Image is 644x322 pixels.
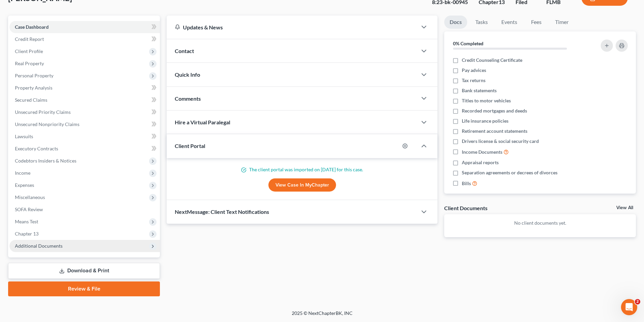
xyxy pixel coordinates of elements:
a: Executory Contracts [9,143,160,155]
span: Bank statements [462,87,497,94]
a: Unsecured Priority Claims [9,106,160,118]
span: Quick Info [175,71,200,78]
span: Unsecured Priority Claims [15,109,71,115]
a: Fees [525,16,547,29]
div: Updates & News [175,24,409,31]
span: Unsecured Nonpriority Claims [15,121,79,127]
a: Secured Claims [9,94,160,106]
p: No client documents yet. [450,220,630,226]
span: Titles to motor vehicles [462,97,511,104]
a: Case Dashboard [9,21,160,33]
span: Means Test [15,219,38,224]
span: Tax returns [462,77,485,84]
span: Hire a Virtual Paralegal [175,119,230,125]
span: Client Profile [15,48,43,54]
span: Codebtors Insiders & Notices [15,158,76,164]
span: NextMessage: Client Text Notifications [175,208,269,215]
span: Life insurance policies [462,118,508,124]
span: Appraisal reports [462,159,499,166]
iframe: Intercom live chat [621,299,637,315]
a: SOFA Review [9,203,160,216]
div: Client Documents [444,204,487,212]
a: View All [616,205,633,210]
p: The client portal was imported on [DATE] for this case. [175,166,429,173]
span: Comments [175,95,201,102]
span: Additional Documents [15,243,63,249]
span: Retirement account statements [462,128,527,134]
span: Credit Counseling Certificate [462,57,522,64]
a: Timer [550,16,574,29]
strong: 0% Completed [453,41,483,46]
a: Unsecured Nonpriority Claims [9,118,160,130]
span: Personal Property [15,73,53,78]
span: Executory Contracts [15,146,58,151]
span: Client Portal [175,143,205,149]
a: Tasks [470,16,493,29]
span: Pay advices [462,67,486,74]
a: Property Analysis [9,82,160,94]
span: SOFA Review [15,206,43,212]
span: Expenses [15,182,34,188]
span: Lawsuits [15,133,33,139]
span: Recorded mortgages and deeds [462,107,527,114]
a: Docs [444,16,467,29]
span: Case Dashboard [15,24,49,30]
span: Chapter 13 [15,231,39,237]
span: Drivers license & social security card [462,138,539,145]
a: Download & Print [8,263,160,279]
a: View Case in MyChapter [268,178,336,192]
a: Credit Report [9,33,160,45]
span: Credit Report [15,36,44,42]
span: Miscellaneous [15,194,45,200]
span: Property Analysis [15,85,52,91]
span: Income Documents [462,149,502,155]
span: Contact [175,48,194,54]
span: Secured Claims [15,97,47,103]
span: Real Property [15,60,44,66]
span: Income [15,170,30,176]
a: Review & File [8,281,160,296]
a: Events [496,16,523,29]
div: 2025 © NextChapterBK, INC [129,310,515,322]
span: Separation agreements or decrees of divorces [462,169,557,176]
span: Bills [462,180,471,187]
span: 2 [635,299,640,304]
a: Lawsuits [9,130,160,143]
